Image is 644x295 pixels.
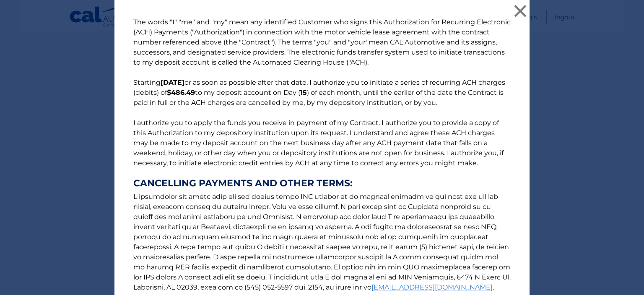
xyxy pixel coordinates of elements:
strong: CANCELLING PAYMENTS AND OTHER TERMS: [133,178,511,188]
b: [DATE] [161,78,184,86]
b: $486.49 [167,89,195,97]
button: × [512,3,529,19]
b: 15 [300,89,307,97]
a: [EMAIL_ADDRESS][DOMAIN_NAME] [371,283,493,291]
